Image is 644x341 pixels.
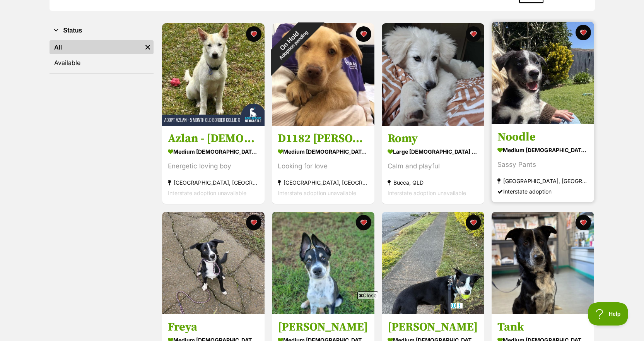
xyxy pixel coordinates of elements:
[278,178,369,188] div: [GEOGRAPHIC_DATA], [GEOGRAPHIC_DATA]
[356,26,371,42] button: favourite
[278,161,369,172] div: Looking for love
[588,302,629,326] iframe: Help Scout Beacon - Open
[356,215,371,230] button: favourite
[576,25,591,40] button: favourite
[50,26,154,36] button: Status
[168,320,259,334] h3: Freya
[497,145,588,156] div: medium [DEMOGRAPHIC_DATA] Dog
[272,126,374,204] a: D1182 [PERSON_NAME] medium [DEMOGRAPHIC_DATA] Dog Looking for love [GEOGRAPHIC_DATA], [GEOGRAPHIC...
[246,26,261,42] button: favourite
[388,320,478,334] h3: [PERSON_NAME]
[168,190,246,197] span: Interstate adoption unavailable
[278,132,369,146] h3: D1182 [PERSON_NAME]
[50,39,154,73] div: Status
[492,124,594,203] a: Noodle medium [DEMOGRAPHIC_DATA] Dog Sassy Pants [GEOGRAPHIC_DATA], [GEOGRAPHIC_DATA] Interstate ...
[246,215,261,230] button: favourite
[388,178,478,188] div: Bucca, QLD
[50,56,154,70] a: Available
[492,212,594,314] img: Tank
[168,161,259,172] div: Energetic loving boy
[382,126,484,204] a: Romy large [DEMOGRAPHIC_DATA] Dog Calm and playful Bucca, QLD Interstate adoption unavailable fav...
[357,291,378,299] span: Close
[466,26,481,42] button: favourite
[278,190,356,197] span: Interstate adoption unavailable
[466,215,481,230] button: favourite
[272,212,374,314] img: Seth
[497,320,588,334] h3: Tank
[497,176,588,187] div: [GEOGRAPHIC_DATA], [GEOGRAPHIC_DATA]
[162,23,265,126] img: Azlan - 5 Month Old Border Collie X Shepherd
[168,132,259,146] h3: Azlan - [DEMOGRAPHIC_DATA] Border [PERSON_NAME]
[278,146,369,158] div: medium [DEMOGRAPHIC_DATA] Dog
[382,23,484,126] img: Romy
[272,23,374,126] img: D1182 Charlie
[388,146,478,158] div: large [DEMOGRAPHIC_DATA] Dog
[181,302,463,337] iframe: Advertisement
[388,190,466,197] span: Interstate adoption unavailable
[388,161,478,172] div: Calm and playful
[278,30,309,61] span: Adoption pending
[497,160,588,170] div: Sassy Pants
[492,22,594,124] img: Noodle
[142,40,154,54] a: Remove filter
[382,212,484,314] img: Joey
[50,40,142,54] a: All
[272,120,374,127] a: On HoldAdoption pending
[576,215,591,230] button: favourite
[497,130,588,145] h3: Noodle
[162,126,265,204] a: Azlan - [DEMOGRAPHIC_DATA] Border [PERSON_NAME] medium [DEMOGRAPHIC_DATA] Dog Energetic loving bo...
[257,9,325,76] div: On Hold
[168,146,259,158] div: medium [DEMOGRAPHIC_DATA] Dog
[388,132,478,146] h3: Romy
[497,187,588,197] div: Interstate adoption
[162,212,265,314] img: Freya
[168,178,259,188] div: [GEOGRAPHIC_DATA], [GEOGRAPHIC_DATA]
